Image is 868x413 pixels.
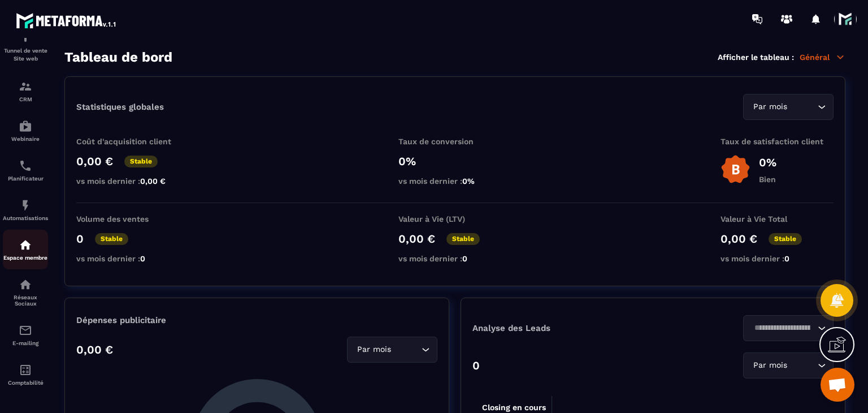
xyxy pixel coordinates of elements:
[721,154,750,184] img: b-badge-o.b3b20ee6.svg
[76,154,113,168] p: 0,00 €
[743,94,834,120] div: Search for option
[393,343,419,356] input: Search for option
[398,177,511,186] p: vs mois dernier :
[3,380,48,386] p: Comptabilité
[718,53,794,62] p: Afficher le tableau :
[16,10,118,31] img: logo
[769,233,802,245] p: Stable
[743,315,834,341] div: Search for option
[721,232,757,246] p: 0,00 €
[19,119,32,133] img: automations
[759,175,776,184] p: Bien
[462,177,475,186] span: 0%
[800,52,845,62] p: Général
[462,254,467,263] span: 0
[759,156,776,169] p: 0%
[3,111,48,150] a: automationsautomationsWebinaire
[398,154,511,168] p: 0%
[19,238,32,252] img: automations
[3,47,48,63] p: Tunnel de vente Site web
[3,96,48,102] p: CRM
[19,363,32,377] img: accountant
[3,294,48,307] p: Réseaux Sociaux
[95,233,128,245] p: Stable
[750,322,815,334] input: Search for option
[3,215,48,221] p: Automatisations
[743,352,834,378] div: Search for option
[789,101,815,113] input: Search for option
[354,343,393,356] span: Par mois
[789,359,815,372] input: Search for option
[3,190,48,230] a: automationsautomationsAutomatisations
[721,137,834,146] p: Taux de satisfaction client
[3,71,48,111] a: formationformationCRM
[19,199,32,212] img: automations
[76,137,189,146] p: Coût d'acquisition client
[140,254,145,263] span: 0
[3,175,48,182] p: Planificateur
[124,156,158,167] p: Stable
[76,214,189,223] p: Volume des ventes
[3,355,48,394] a: accountantaccountantComptabilité
[64,49,172,65] h3: Tableau de bord
[3,255,48,261] p: Espace membre
[19,159,32,173] img: scheduler
[398,214,511,223] p: Valeur à Vie (LTV)
[76,343,113,356] p: 0,00 €
[76,315,437,325] p: Dépenses publicitaire
[784,254,789,263] span: 0
[750,101,789,113] span: Par mois
[398,254,511,263] p: vs mois dernier :
[76,102,164,112] p: Statistiques globales
[446,233,480,245] p: Stable
[3,150,48,190] a: schedulerschedulerPlanificateur
[482,403,546,412] tspan: Closing en cours
[347,337,437,363] div: Search for option
[721,254,834,263] p: vs mois dernier :
[76,232,84,246] p: 0
[398,137,511,146] p: Taux de conversion
[76,254,189,263] p: vs mois dernier :
[3,315,48,355] a: emailemailE-mailing
[19,324,32,337] img: email
[721,214,834,223] p: Valeur à Vie Total
[76,177,189,186] p: vs mois dernier :
[3,340,48,346] p: E-mailing
[3,269,48,315] a: social-networksocial-networkRéseaux Sociaux
[3,230,48,269] a: automationsautomationsEspace membre
[140,177,166,186] span: 0,00 €
[750,359,789,372] span: Par mois
[19,80,32,93] img: formation
[472,323,653,333] p: Analyse des Leads
[3,22,48,71] a: formationformationTunnel de vente Site web
[821,368,854,402] div: Ouvrir le chat
[19,278,32,291] img: social-network
[398,232,435,246] p: 0,00 €
[3,136,48,142] p: Webinaire
[472,359,480,372] p: 0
